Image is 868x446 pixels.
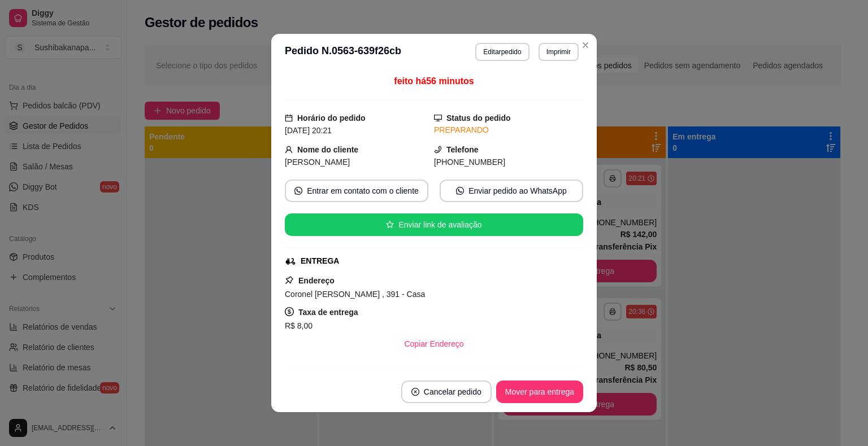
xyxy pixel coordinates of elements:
span: calendar [285,114,293,122]
button: whats-appEnviar pedido ao WhatsApp [440,180,583,202]
button: starEnviar link de avaliação [285,213,583,236]
span: user [285,146,293,154]
strong: Taxa de entrega [298,308,358,317]
button: whats-appEntrar em contato com o cliente [285,180,428,202]
div: PREPARANDO [434,124,583,136]
span: dollar [285,307,294,316]
strong: Endereço [298,276,335,285]
button: Mover para entrega [496,381,583,403]
button: Close [576,36,594,54]
span: R$ 8,00 [285,321,313,330]
span: Coronel [PERSON_NAME] , 391 - Casa [285,290,425,299]
span: phone [434,146,442,154]
h3: Pedido N. 0563-639f26cb [285,43,401,61]
span: [PERSON_NAME] [285,158,350,167]
strong: Nome do cliente [297,145,358,154]
span: star [386,221,394,229]
div: ENTREGA [301,255,339,267]
button: close-circleCancelar pedido [401,381,492,403]
span: whats-app [456,187,464,195]
strong: Status do pedido [446,113,511,123]
span: desktop [434,114,442,122]
span: [DATE] 20:21 [285,126,332,135]
button: Imprimir [539,43,579,61]
span: [PHONE_NUMBER] [434,158,505,167]
span: close-circle [411,388,419,396]
strong: Telefone [446,145,479,154]
strong: Horário do pedido [297,113,366,123]
button: Copiar Endereço [395,333,472,355]
span: feito há 56 minutos [394,76,474,86]
span: whats-app [294,187,302,195]
span: pushpin [285,276,294,285]
button: Editarpedido [475,43,529,61]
